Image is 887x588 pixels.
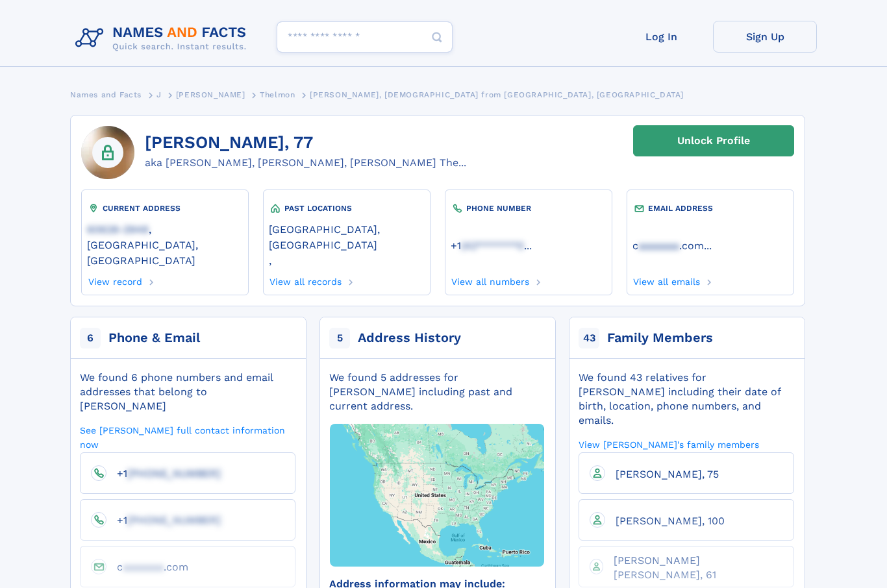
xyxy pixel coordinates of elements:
[87,273,142,287] a: View record
[70,86,142,103] a: Names and Facts
[579,328,599,349] span: 43
[607,329,713,347] div: Family Members
[156,90,162,99] span: J
[616,468,719,480] span: [PERSON_NAME], 75
[106,513,221,526] a: +1[PHONE_NUMBER]
[614,554,716,581] span: [PERSON_NAME] [PERSON_NAME], 61
[638,239,679,252] span: aaaaaaa
[632,238,704,252] a: caaaaaaa.com
[145,133,466,153] h1: [PERSON_NAME], 77
[310,90,684,99] span: [PERSON_NAME], [DEMOGRAPHIC_DATA] from [GEOGRAPHIC_DATA], [GEOGRAPHIC_DATA]
[108,329,200,347] div: Phone & Email
[87,202,243,215] div: CURRENT ADDRESS
[677,126,750,156] div: Unlock Profile
[87,222,243,267] a: 60628-2948, [GEOGRAPHIC_DATA], [GEOGRAPHIC_DATA]
[156,86,162,103] a: J
[632,239,788,252] a: ...
[421,21,453,53] button: Search Button
[70,21,257,56] img: Logo Names and Facts
[269,202,425,215] div: PAST LOCATIONS
[80,328,101,349] span: 6
[106,560,188,572] a: caaaaaaa.com
[269,273,342,287] a: View all records
[127,514,221,526] span: [PHONE_NUMBER]
[451,273,530,287] a: View all numbers
[579,371,794,428] div: We found 43 relatives for [PERSON_NAME] including their date of birth, location, phone numbers, a...
[127,467,221,480] span: [PHONE_NUMBER]
[269,222,425,251] a: [GEOGRAPHIC_DATA], [GEOGRAPHIC_DATA]
[632,202,788,215] div: EMAIL ADDRESS
[176,86,245,103] a: [PERSON_NAME]
[176,90,245,99] span: [PERSON_NAME]
[633,125,794,156] a: Unlock Profile
[277,21,453,53] input: search input
[616,515,725,527] span: [PERSON_NAME], 100
[579,438,759,450] a: View [PERSON_NAME]'s family members
[106,467,221,479] a: +1[PHONE_NUMBER]
[358,329,461,347] div: Address History
[87,223,149,236] span: 60628-2948
[260,90,295,99] span: Thelmon
[80,371,295,413] div: We found 6 phone numbers and email addresses that belong to [PERSON_NAME]
[451,202,606,215] div: PHONE NUMBER
[80,424,295,450] a: See [PERSON_NAME] full contact information now
[605,514,725,526] a: [PERSON_NAME], 100
[603,554,783,580] a: [PERSON_NAME] [PERSON_NAME], 61
[609,21,713,53] a: Log In
[605,467,719,480] a: [PERSON_NAME], 75
[329,328,350,349] span: 5
[260,86,295,103] a: Thelmon
[713,21,817,53] a: Sign Up
[145,155,466,171] div: aka [PERSON_NAME], [PERSON_NAME], [PERSON_NAME] The...
[269,215,425,273] div: ,
[123,561,164,573] span: aaaaaaa
[451,239,606,252] a: ...
[632,273,701,287] a: View all emails
[329,371,545,413] div: We found 5 addresses for [PERSON_NAME] including past and current address.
